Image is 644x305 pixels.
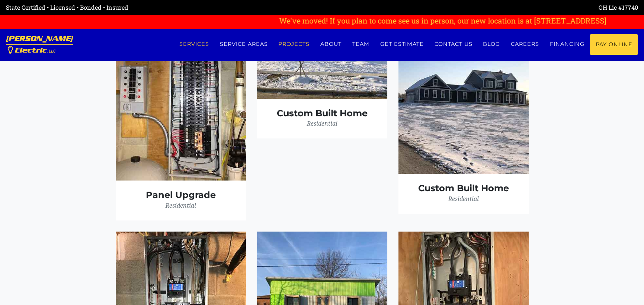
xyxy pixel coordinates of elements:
[506,34,545,54] a: Careers
[6,3,322,12] div: State Certified • Licensed • Bonded • Insured
[266,108,378,119] h4: Custom Built Home
[590,34,638,55] a: Pay Online
[266,119,378,129] p: Residential
[408,194,519,204] p: Residential
[544,34,590,54] a: Financing
[125,201,237,211] p: Residential
[273,34,315,54] a: Projects
[315,34,347,54] a: About
[375,34,429,54] a: Get estimate
[429,34,478,54] a: Contact us
[408,183,519,194] h4: Custom Built Home
[347,34,375,54] a: Team
[478,34,506,54] a: Blog
[174,34,214,54] a: Services
[322,3,638,12] div: OH Lic #17740
[47,49,56,53] span: , LLC
[125,190,237,201] h4: Panel Upgrade
[6,29,73,60] a: [PERSON_NAME] Electric, LLC
[214,34,273,54] a: Service Areas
